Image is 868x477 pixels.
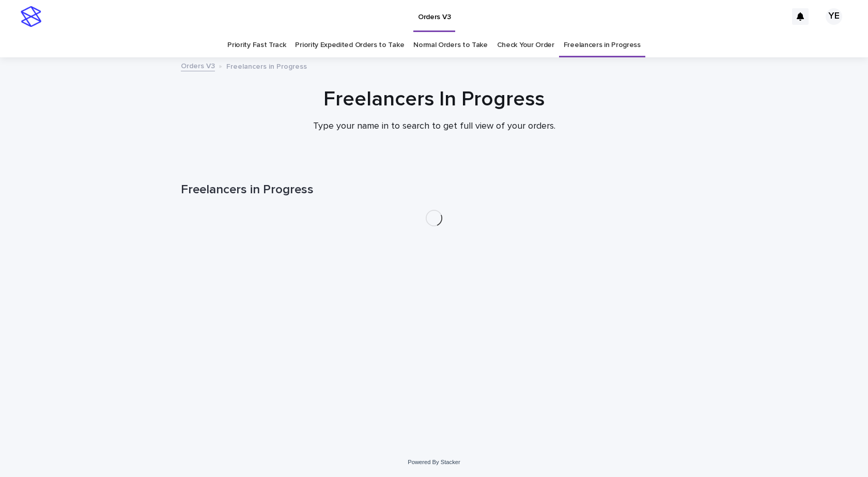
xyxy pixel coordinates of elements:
[227,121,641,132] p: Type your name in to search to get full view of your orders.
[295,33,404,57] a: Priority Expedited Orders to Take
[181,182,687,197] h1: Freelancers in Progress
[227,33,286,57] a: Priority Fast Track
[564,33,641,57] a: Freelancers in Progress
[408,459,460,465] a: Powered By Stacker
[21,6,41,27] img: stacker-logo-s-only.png
[226,60,307,71] p: Freelancers in Progress
[826,8,842,25] div: YE
[181,59,215,71] a: Orders V3
[497,33,554,57] a: Check Your Order
[181,87,687,112] h1: Freelancers In Progress
[413,33,488,57] a: Normal Orders to Take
